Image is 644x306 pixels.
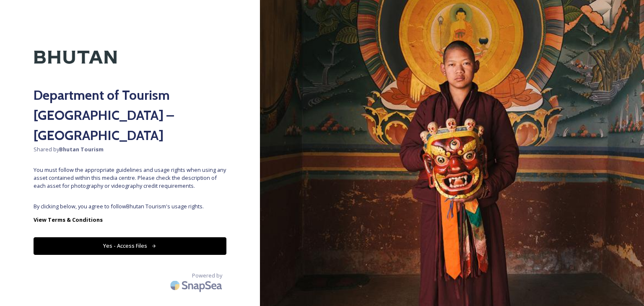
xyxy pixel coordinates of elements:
[59,145,104,153] strong: Bhutan Tourism
[192,272,222,280] span: Powered by
[34,166,226,190] span: You must follow the appropriate guidelines and usage rights when using any asset contained within...
[34,237,226,254] button: Yes - Access Files
[34,202,226,210] span: By clicking below, you agree to follow Bhutan Tourism 's usage rights.
[34,85,226,145] h2: Department of Tourism [GEOGRAPHIC_DATA] – [GEOGRAPHIC_DATA]
[168,275,226,295] img: SnapSea Logo
[34,215,226,225] a: View Terms & Conditions
[34,145,226,153] span: Shared by
[34,34,117,81] img: Kingdom-of-Bhutan-Logo.png
[34,216,103,223] strong: View Terms & Conditions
